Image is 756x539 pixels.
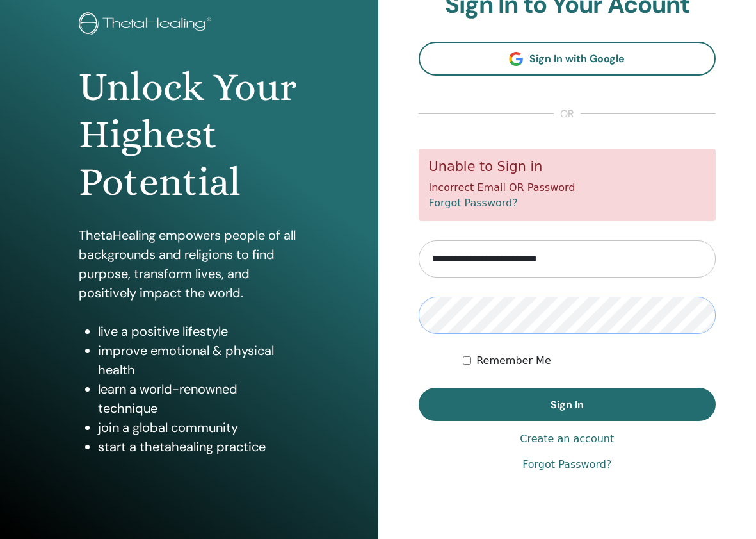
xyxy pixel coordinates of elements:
li: start a thetahealing practice [98,437,299,456]
p: ThetaHealing empowers people of all backgrounds and religions to find purpose, transform lives, a... [79,226,299,303]
h5: Unable to Sign in [429,159,706,175]
div: Keep me authenticated indefinitely or until I manually logout [463,353,716,369]
span: Sign In with Google [529,52,625,65]
li: join a global community [98,418,299,437]
a: Forgot Password? [429,197,518,209]
a: Sign In with Google [419,42,716,76]
li: improve emotional & physical health [98,341,299,379]
div: Incorrect Email OR Password [419,149,716,221]
button: Sign In [419,388,716,421]
span: or [554,106,581,122]
li: learn a world-renowned technique [98,379,299,418]
a: Forgot Password? [522,457,611,472]
h1: Unlock Your Highest Potential [79,63,299,206]
a: Create an account [520,431,614,447]
span: Sign In [551,398,584,411]
label: Remember Me [476,353,551,369]
li: live a positive lifestyle [98,322,299,341]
